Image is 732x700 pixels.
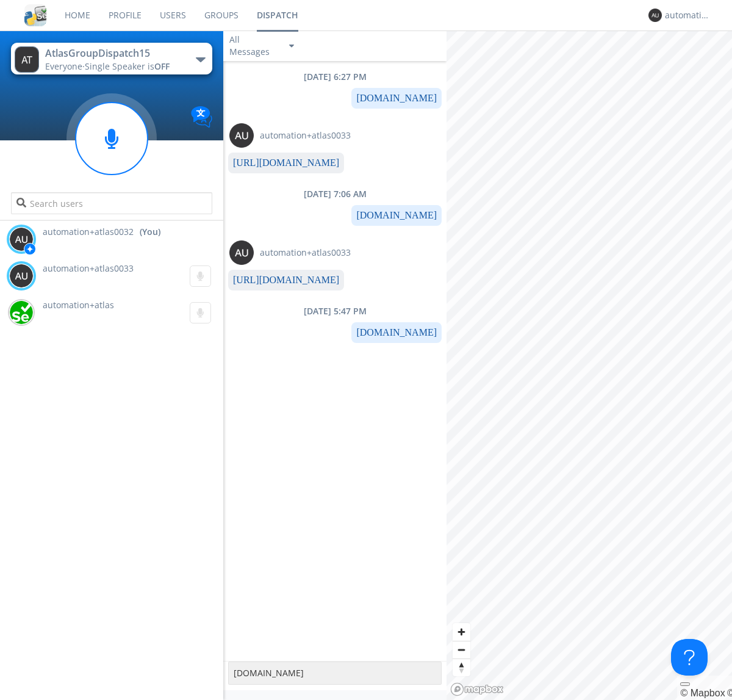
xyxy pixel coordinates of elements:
img: Translation enabled [191,106,212,128]
div: (You) [140,226,160,238]
div: Everyone · [45,60,182,73]
img: 373638.png [648,9,662,22]
img: cddb5a64eb264b2086981ab96f4c1ba7 [24,4,46,26]
div: [DATE] 5:47 PM [223,305,447,317]
img: d2d01cd9b4174d08988066c6d424eccd [9,300,34,325]
iframe: Toggle Customer Support [671,639,708,676]
div: [DATE] 7:06 AM [223,188,447,200]
a: [DOMAIN_NAME] [356,93,437,103]
button: Reset bearing to north [453,659,470,676]
img: 373638.png [229,240,254,265]
a: Mapbox [680,688,725,698]
span: automation+atlas0033 [260,129,351,142]
div: [DATE] 6:27 PM [223,71,447,83]
input: Search users [11,192,212,214]
button: Zoom in [453,623,470,641]
a: [DOMAIN_NAME] [356,327,437,337]
img: 373638.png [229,123,254,148]
span: Zoom out [453,641,470,659]
div: automation+atlas0032 [665,9,711,21]
button: Toggle attribution [680,682,690,686]
span: automation+atlas0032 [43,226,134,238]
textarea: [DOMAIN_NAME] [228,662,442,685]
span: automation+atlas0033 [43,262,134,274]
span: automation+atlas0033 [260,247,351,259]
img: 373638.png [15,46,39,73]
button: AtlasGroupDispatch15Everyone·Single Speaker isOFF [11,43,212,74]
img: 373638.png [9,227,34,251]
div: All Messages [229,34,278,58]
span: OFF [154,60,170,72]
div: AtlasGroupDispatch15 [45,46,182,60]
a: [URL][DOMAIN_NAME] [233,275,339,285]
img: caret-down-sm.svg [289,45,294,48]
a: Mapbox logo [450,682,504,696]
img: 373638.png [9,264,34,288]
span: Single Speaker is [85,60,170,72]
a: [URL][DOMAIN_NAME] [233,157,339,168]
span: automation+atlas [43,299,114,311]
a: [DOMAIN_NAME] [356,210,437,220]
button: Zoom out [453,641,470,659]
